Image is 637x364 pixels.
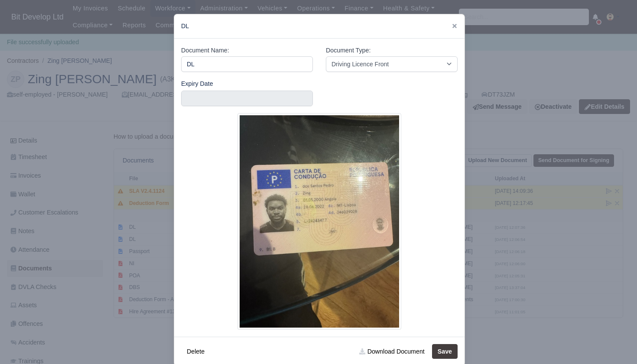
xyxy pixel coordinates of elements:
label: Expiry Date [181,79,213,89]
label: Document Name: [181,45,229,55]
iframe: Chat Widget [594,322,637,364]
a: Download Document [354,344,430,359]
button: Save [432,344,458,359]
div: DL [174,14,465,39]
label: Document Type: [326,45,370,55]
button: Delete [181,344,210,359]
